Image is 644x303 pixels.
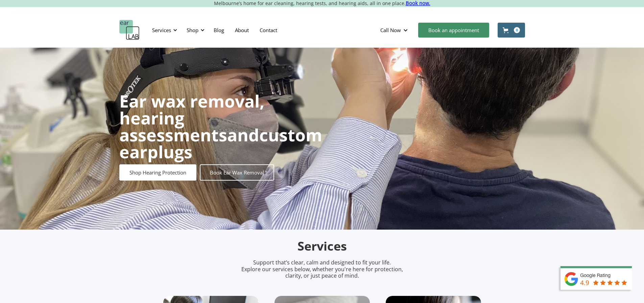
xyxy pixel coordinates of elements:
a: home [119,20,140,40]
a: Book an appointment [418,23,489,38]
h1: and [119,93,322,160]
a: Contact [254,20,283,40]
strong: custom earplugs [119,123,322,163]
a: Blog [208,20,230,40]
a: Open cart [498,23,525,38]
div: Services [152,27,171,33]
div: 0 [514,27,520,33]
a: Book Ear Wax Removal [200,164,274,181]
p: Support that’s clear, calm and designed to fit your life. Explore our services below, whether you... [233,259,412,279]
strong: Ear wax removal, hearing assessments [119,90,264,146]
div: Call Now [375,20,415,40]
div: Shop [187,27,198,33]
h2: Services [163,238,481,254]
a: About [230,20,254,40]
div: Shop [183,20,207,40]
div: Call Now [380,27,401,33]
div: Services [148,20,179,40]
a: Shop Hearing Protection [119,164,196,181]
